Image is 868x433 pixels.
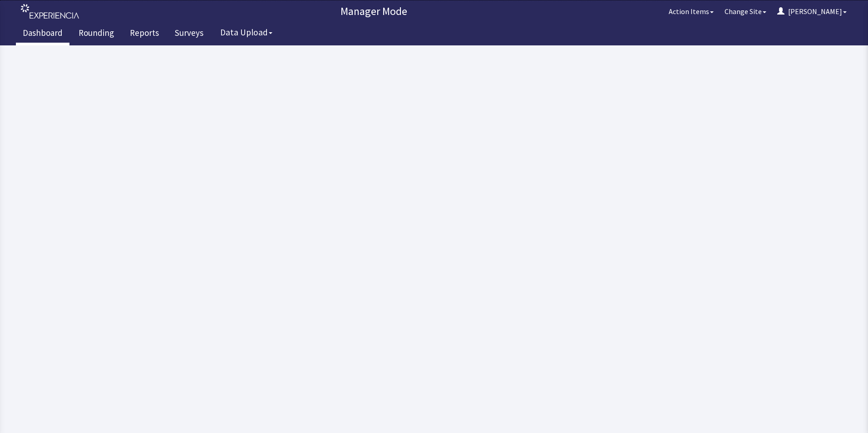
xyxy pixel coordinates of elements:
button: Action Items [663,2,719,20]
button: [PERSON_NAME] [772,2,852,20]
p: Manager Mode [84,4,663,19]
a: Reports [123,23,166,45]
a: Surveys [168,23,210,45]
a: Rounding [72,23,121,45]
img: experiencia_logo.png [21,4,79,19]
button: Change Site [719,2,772,20]
button: Data Upload [215,24,278,41]
a: Dashboard [16,23,69,45]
